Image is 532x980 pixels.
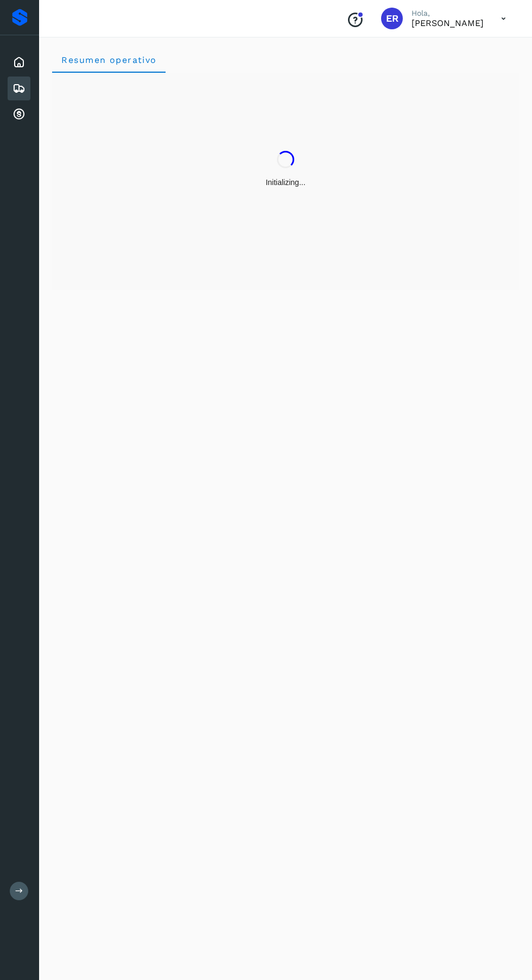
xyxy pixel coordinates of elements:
p: Eduardo Reyes González [411,18,484,28]
p: Hola, [411,9,484,18]
div: Cuentas por cobrar [8,103,30,126]
span: Resumen operativo [61,55,157,65]
div: Inicio [8,50,30,74]
div: Embarques [8,77,30,100]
